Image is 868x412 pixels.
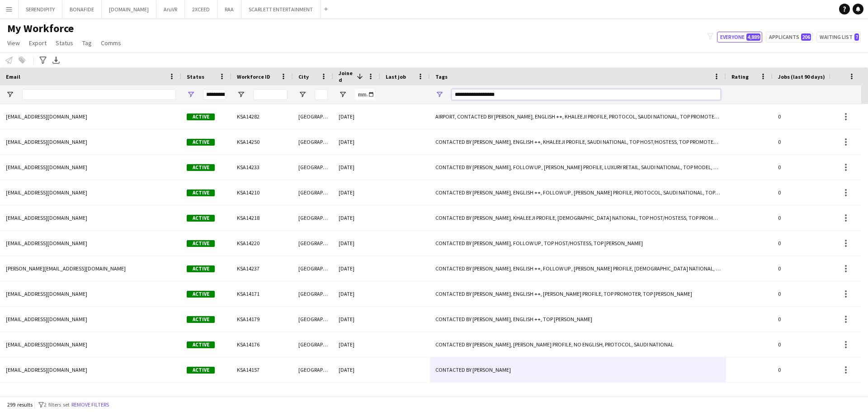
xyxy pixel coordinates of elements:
div: [EMAIL_ADDRESS][DOMAIN_NAME] [0,155,181,180]
div: [EMAIL_ADDRESS][DOMAIN_NAME] [0,281,181,306]
div: [GEOGRAPHIC_DATA] [293,104,333,129]
span: Active [187,265,215,272]
span: Active [187,114,215,120]
button: Remove filters [70,400,111,410]
span: Active [187,291,215,298]
div: [GEOGRAPHIC_DATA] [293,357,333,382]
input: City Filter Input [315,89,328,100]
div: 0 [773,332,847,357]
div: KSA14282 [231,104,293,129]
span: Active [187,139,215,146]
div: KSA14218 [231,205,293,230]
span: Last job [386,73,406,80]
div: [EMAIL_ADDRESS][DOMAIN_NAME] [0,307,181,331]
input: Joined Filter Input [355,89,375,100]
div: [DATE] [333,281,380,306]
div: [DATE] [333,205,380,230]
button: Open Filter Menu [339,90,347,99]
div: [GEOGRAPHIC_DATA] [293,332,333,357]
div: CONTACTED BY [PERSON_NAME], [PERSON_NAME] PROFILE, NO ENGLISH, PROTOCOL, SAUDI NATIONAL [430,332,726,357]
span: Active [187,164,215,171]
div: KSA14233 [231,155,293,180]
div: AIRPORT, CONTACTED BY [PERSON_NAME], ENGLISH ++, KHALEEJI PROFILE, PROTOCOL, SAUDI NATIONAL, TOP ... [430,104,726,129]
button: Open Filter Menu [6,90,14,99]
a: Export [25,37,50,49]
span: Workforce ID [237,73,270,80]
div: CONTACTED BY [PERSON_NAME], ENGLISH ++, FOLLOW UP , [PERSON_NAME] PROFILE, PROTOCOL, SAUDI NATION... [430,180,726,205]
div: 0 [773,180,847,205]
div: [DATE] [333,180,380,205]
div: [EMAIL_ADDRESS][DOMAIN_NAME] [0,383,181,407]
button: BONAFIDE [62,0,102,18]
a: Status [52,37,77,49]
div: [EMAIL_ADDRESS][DOMAIN_NAME] [0,231,181,256]
div: CONTACTED BY [PERSON_NAME], ENGLISH ++, TOP [PERSON_NAME] [430,307,726,331]
div: [GEOGRAPHIC_DATA] [293,231,333,256]
button: SCARLETT ENTERTAINMENT [241,0,321,18]
a: View [4,37,24,49]
button: Waiting list7 [816,32,861,43]
div: [EMAIL_ADDRESS][DOMAIN_NAME] [0,129,181,154]
div: [EMAIL_ADDRESS][DOMAIN_NAME] [0,180,181,205]
button: Open Filter Menu [435,90,443,99]
div: 0 [773,129,847,154]
span: 4,889 [746,33,760,41]
button: AruVR [156,0,185,18]
span: Active [187,240,215,247]
div: [GEOGRAPHIC_DATA] [293,205,333,230]
div: [GEOGRAPHIC_DATA] [293,307,333,331]
div: [GEOGRAPHIC_DATA] [293,281,333,306]
div: CONTACTED BY [PERSON_NAME], ENGLISH ++, [PERSON_NAME] PROFILE, TOP PROMOTER, TOP [PERSON_NAME] [430,281,726,306]
span: Active [187,316,215,323]
button: Open Filter Menu [187,90,195,99]
div: [DATE] [333,104,380,129]
div: [DATE] [333,231,380,256]
a: Tag [79,37,95,49]
div: CONTACTED BY [PERSON_NAME], ENGLISH ++, FOLLOW UP , [PERSON_NAME] PROFILE, [DEMOGRAPHIC_DATA] NAT... [430,256,726,281]
button: [DOMAIN_NAME] [102,0,156,18]
div: [DATE] [333,332,380,357]
div: CONTACTED BY [PERSON_NAME], FOLLOW UP , TOP HOST/HOSTESS, TOP [PERSON_NAME] [430,231,726,256]
span: Active [187,215,215,222]
div: KSA14237 [231,256,293,281]
div: 0 [773,357,847,382]
span: My Workforce [7,22,74,35]
button: Open Filter Menu [237,90,245,99]
div: 0 [773,383,847,407]
div: 0 [773,256,847,281]
input: Email Filter Input [22,89,176,100]
div: [DATE] [333,129,380,154]
div: [EMAIL_ADDRESS][DOMAIN_NAME] [0,205,181,230]
span: 2 filters set [44,401,70,408]
div: 0 [773,307,847,331]
div: CONTACTED BY [PERSON_NAME], ENGLISH ++, FOLLOW UP , TOP [PERSON_NAME] [430,383,726,407]
a: Comms [97,37,125,49]
div: KSA14176 [231,332,293,357]
button: 2XCEED [185,0,217,18]
span: Status [187,73,204,80]
div: [GEOGRAPHIC_DATA] [293,383,333,407]
span: Tags [435,73,448,80]
span: Joined [339,70,353,83]
div: [GEOGRAPHIC_DATA] [293,256,333,281]
div: KSA14133 [231,383,293,407]
button: Applicants206 [766,32,813,43]
div: 0 [773,281,847,306]
span: Active [187,367,215,374]
div: [GEOGRAPHIC_DATA] [293,180,333,205]
div: [DATE] [333,307,380,331]
span: 206 [801,33,811,41]
div: [DATE] [333,155,380,180]
input: Workforce ID Filter Input [253,89,288,100]
div: KSA14250 [231,129,293,154]
div: [DATE] [333,383,380,407]
span: Active [187,341,215,348]
span: Comms [101,39,121,47]
div: [EMAIL_ADDRESS][DOMAIN_NAME] [0,357,181,382]
div: [DATE] [333,256,380,281]
input: Tags Filter Input [452,89,721,100]
div: [PERSON_NAME][EMAIL_ADDRESS][DOMAIN_NAME] [0,256,181,281]
div: CONTACTED BY [PERSON_NAME], KHALEEJI PROFILE, [DEMOGRAPHIC_DATA] NATIONAL, TOP HOST/HOSTESS, TOP ... [430,205,726,230]
div: [EMAIL_ADDRESS][DOMAIN_NAME] [0,332,181,357]
span: Rating [731,73,749,80]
